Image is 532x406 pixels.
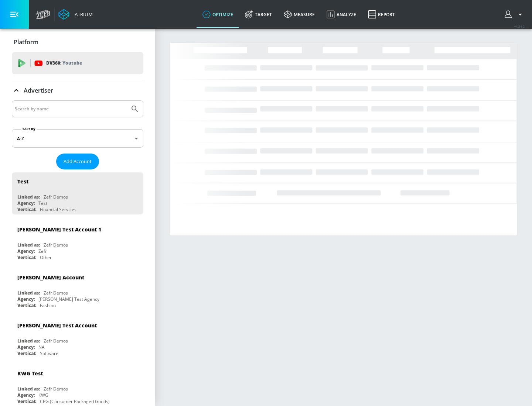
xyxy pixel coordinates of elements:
div: KWG [38,392,48,398]
a: optimize [197,1,239,28]
div: [PERSON_NAME] Test Account 1Linked as:Zefr DemosAgency:ZefrVertical:Other [12,220,143,262]
span: Add Account [64,157,92,166]
p: DV360: [46,59,82,67]
div: Agency: [17,248,35,254]
div: Linked as: [17,338,40,344]
div: Vertical: [17,350,36,357]
div: NA [38,344,45,350]
div: DV360: Youtube [12,52,143,74]
div: TestLinked as:Zefr DemosAgency:TestVertical:Financial Services [12,172,143,214]
div: Test [17,178,28,185]
div: Vertical: [17,206,36,213]
div: Linked as: [17,194,40,200]
div: Vertical: [17,302,36,309]
div: Linked as: [17,290,40,296]
div: Agency: [17,344,35,350]
p: Advertiser [24,86,53,94]
div: Zefr Demos [44,338,68,344]
div: Test [38,200,47,206]
p: Youtube [62,59,82,67]
a: Target [239,1,278,28]
div: Fashion [40,302,56,309]
div: Agency: [17,392,35,398]
div: Other [40,254,52,261]
div: [PERSON_NAME] Test AccountLinked as:Zefr DemosAgency:NAVertical:Software [12,316,143,358]
span: v 4.24.0 [514,24,525,28]
div: Zefr [38,248,47,254]
div: Agency: [17,200,35,206]
div: [PERSON_NAME] AccountLinked as:Zefr DemosAgency:[PERSON_NAME] Test AgencyVertical:Fashion [12,268,143,310]
a: Atrium [58,9,93,20]
div: KWG Test [17,370,43,377]
div: Atrium [72,11,93,18]
div: A-Z [12,129,143,148]
div: Zefr Demos [44,386,68,392]
div: Vertical: [17,398,36,405]
p: Platform [14,38,38,46]
div: [PERSON_NAME] Test Account 1 [17,226,101,233]
button: Add Account [56,154,99,169]
div: [PERSON_NAME] Account [17,274,84,281]
div: Linked as: [17,242,40,248]
div: Agency: [17,296,35,302]
div: CPG (Consumer Packaged Goods) [40,398,110,405]
div: Software [40,350,58,357]
div: Advertiser [12,80,143,101]
div: Zefr Demos [44,290,68,296]
div: [PERSON_NAME] Test Agency [38,296,99,302]
div: [PERSON_NAME] Test Account [17,322,97,329]
a: Analyze [321,1,362,28]
a: measure [278,1,321,28]
div: Vertical: [17,254,36,261]
div: Linked as: [17,386,40,392]
label: Sort By [21,127,37,131]
div: Financial Services [40,206,76,213]
div: Zefr Demos [44,242,68,248]
input: Search by name [15,104,127,114]
a: Report [362,1,401,28]
div: Zefr Demos [44,194,68,200]
div: Platform [12,32,143,52]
